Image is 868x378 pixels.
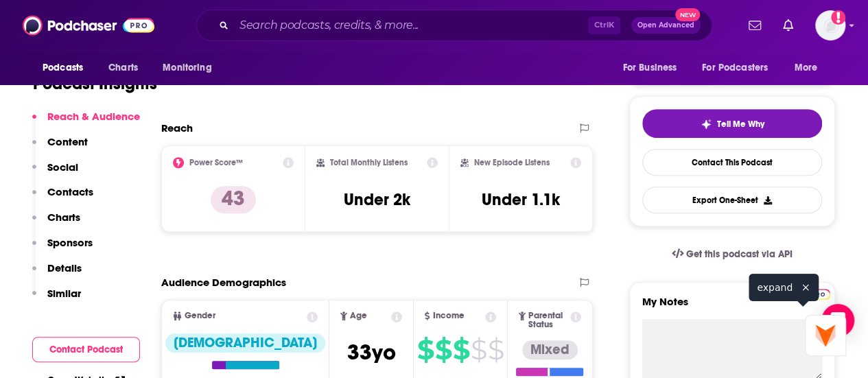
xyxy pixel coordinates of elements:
button: open menu [613,55,694,81]
span: Income [432,311,464,320]
span: For Podcasters [702,58,768,78]
span: $ [435,339,451,361]
button: Sponsors [32,236,93,261]
span: 33 yo [347,339,396,366]
p: Reach & Audience [47,110,140,123]
img: Podchaser - Follow, Share and Rate Podcasts [23,12,154,38]
p: Similar [47,287,81,300]
h3: Under 1.1k [482,189,560,210]
span: Open Advanced [637,22,694,29]
span: Tell Me Why [717,119,764,130]
button: Similar [32,287,81,312]
p: Details [47,261,82,274]
button: tell me why sparkleTell Me Why [642,109,822,138]
p: Charts [47,211,80,224]
button: open menu [33,55,101,81]
h2: Power Score™ [189,158,243,167]
div: Mixed [522,340,578,359]
p: 43 [211,186,256,213]
div: Search podcasts, credits, & more... [196,10,712,41]
h2: Audience Demographics [161,276,286,289]
button: open menu [153,55,229,81]
span: For Business [622,58,677,78]
p: Social [47,161,78,174]
img: User Profile [815,10,845,40]
button: Open AdvancedNew [631,17,701,34]
span: Logged in as Ashley_Beenen [815,10,845,40]
span: Gender [185,311,215,320]
p: Sponsors [47,236,93,249]
span: Monitoring [163,58,211,78]
h2: Total Monthly Listens [330,158,408,167]
label: My Notes [642,295,822,319]
a: Show notifications dropdown [777,14,799,37]
button: Details [32,261,82,287]
button: Social [32,161,78,186]
button: Contacts [32,185,93,211]
a: Charts [99,55,146,81]
button: Charts [32,211,80,236]
img: tell me why sparkle [701,119,712,130]
div: [DEMOGRAPHIC_DATA] [165,333,325,353]
a: Get this podcast via API [661,237,804,271]
span: More [795,58,818,78]
a: Show notifications dropdown [743,14,766,37]
p: Content [47,135,88,148]
button: Content [32,135,88,161]
button: open menu [693,55,788,81]
span: Charts [108,58,138,78]
span: Parental Status [528,311,567,329]
p: Contacts [47,185,93,198]
input: Search podcasts, credits, & more... [234,14,588,36]
a: Contact This Podcast [642,149,822,176]
h2: New Episode Listens [474,158,550,167]
button: Export One-Sheet [642,187,822,213]
span: $ [488,339,504,361]
h3: Under 2k [344,189,410,210]
span: $ [471,339,486,361]
svg: Add a profile image [831,10,845,25]
span: Age [350,311,367,320]
span: $ [417,339,434,361]
button: Contact Podcast [32,337,140,362]
button: Show profile menu [815,10,845,40]
span: Podcasts [43,58,83,78]
button: open menu [785,55,835,81]
span: Get this podcast via API [686,248,793,260]
span: New [675,8,700,21]
button: Reach & Audience [32,110,140,135]
span: $ [453,339,469,361]
div: Open Intercom Messenger [821,304,854,337]
h2: Reach [161,121,193,134]
span: Ctrl K [588,16,620,34]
